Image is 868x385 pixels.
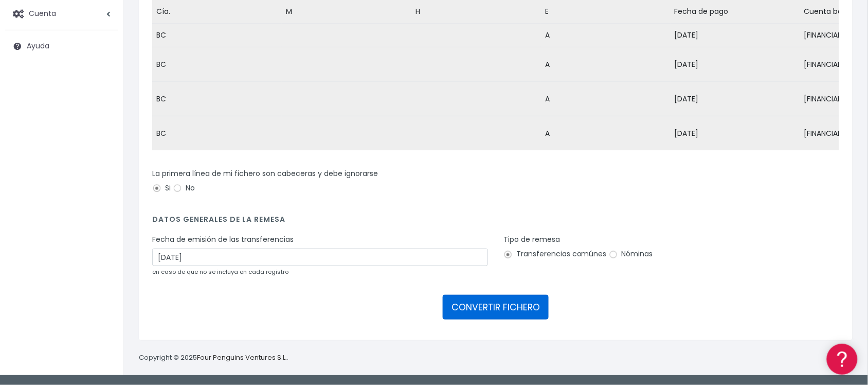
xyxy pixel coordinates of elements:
a: Four Penguins Ventures S.L. [197,353,287,362]
label: La primera línea de mi fichero son cabeceras y debe ignorarse [152,168,378,179]
td: BC [152,24,282,47]
a: Cuenta [5,3,118,25]
label: No [173,183,195,194]
td: A [541,116,671,151]
label: Tipo de remesa [503,234,560,245]
td: A [541,47,671,82]
td: [DATE] [671,24,800,47]
label: Si [152,183,171,194]
td: BC [152,116,282,151]
td: BC [152,82,282,116]
button: CONVERTIR FICHERO [443,295,549,320]
p: Copyright © 2025 . [139,353,288,363]
td: [DATE] [671,47,800,82]
label: Fecha de emisión de las transferencias [152,234,294,245]
h4: Datos generales de la remesa [152,215,839,229]
td: [DATE] [671,116,800,151]
td: A [541,82,671,116]
td: BC [152,47,282,82]
label: Nóminas [609,249,653,259]
span: Ayuda [27,41,49,51]
a: Ayuda [5,36,118,57]
small: en caso de que no se incluya en cada registro [152,268,288,276]
td: [DATE] [671,82,800,116]
label: Transferencias comúnes [503,249,607,259]
span: Cuenta [29,8,56,19]
td: A [541,24,671,47]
